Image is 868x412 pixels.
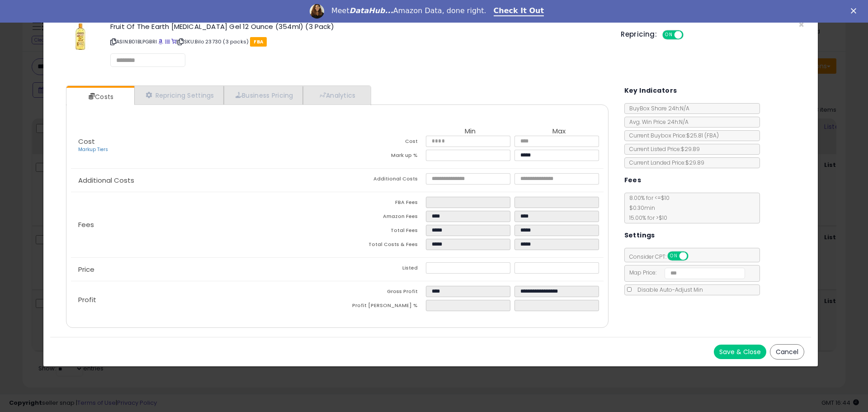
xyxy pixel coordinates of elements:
[625,204,655,212] span: $0.30 min
[625,104,689,112] span: BuyBox Share 24h: N/A
[331,6,486,15] div: Meet Amazon Data, done right.
[337,262,426,276] td: Listed
[704,132,719,139] span: ( FBA )
[851,8,860,14] div: Close
[687,252,701,260] span: OFF
[625,253,700,260] span: Consider CPT:
[798,18,804,31] span: ×
[158,38,163,45] a: BuyBox page
[625,145,700,153] span: Current Listed Price: $29.89
[714,345,766,359] button: Save & Close
[621,31,657,38] h5: Repricing:
[71,138,337,153] p: Cost
[668,252,679,260] span: ON
[78,146,108,153] a: Markup Tiers
[633,286,703,294] span: Disable Auto-Adjust Min
[625,194,670,222] span: 8.00 % for <= $10
[337,173,426,187] td: Additional Costs
[682,31,697,39] span: OFF
[165,38,170,45] a: All offer listings
[625,269,745,276] span: Map Price:
[337,197,426,211] td: FBA Fees
[624,85,677,96] h5: Key Indicators
[337,150,426,164] td: Mark up %
[110,34,607,49] p: ASIN: B01BLPGBRI | SKU: Bilo 23730 (3 packs)
[426,128,514,136] th: Min
[250,37,267,47] span: FBA
[349,6,393,15] i: DataHub...
[625,132,719,139] span: Current Buybox Price:
[71,266,337,273] p: Price
[71,296,337,303] p: Profit
[624,175,642,186] h5: Fees
[494,6,544,16] a: Check It Out
[171,38,176,45] a: Your listing only
[110,23,607,30] h3: Fruit Of The Earth [MEDICAL_DATA] Gel 12 Ounce (354ml) (3 Pack)
[71,177,337,184] p: Additional Costs
[303,86,370,104] a: Analytics
[624,230,655,241] h5: Settings
[134,86,224,104] a: Repricing Settings
[514,128,603,136] th: Max
[67,23,94,50] img: 418KvCQw3EL._SL60_.jpg
[770,344,804,360] button: Cancel
[310,4,324,19] img: Profile image for Georgie
[625,214,667,222] span: 15.00 % for > $10
[337,300,426,314] td: Profit [PERSON_NAME] %
[224,86,303,104] a: Business Pricing
[66,88,133,106] a: Costs
[337,136,426,150] td: Cost
[663,31,675,39] span: ON
[337,225,426,239] td: Total Fees
[337,239,426,253] td: Total Costs & Fees
[625,118,689,126] span: Avg. Win Price 24h: N/A
[625,159,704,166] span: Current Landed Price: $29.89
[337,286,426,300] td: Gross Profit
[337,211,426,225] td: Amazon Fees
[686,132,719,139] span: $25.81
[71,221,337,228] p: Fees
